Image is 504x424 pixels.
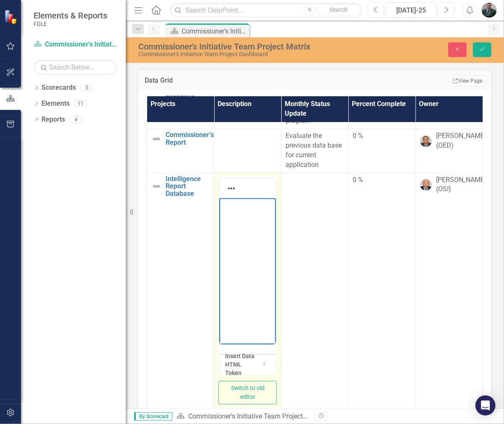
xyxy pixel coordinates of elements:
div: Commissioner's Initiative Team Project Matrix [138,42,330,51]
div: [PERSON_NAME] (OSI) [436,175,486,195]
input: Search ClearPoint... [170,3,362,18]
div: 0 % [353,175,411,185]
div: Commissioner's Initiative Team Project Dashboard [138,51,330,57]
button: [DATE]-25 [386,3,436,18]
img: Not Defined [151,181,161,191]
a: View Page [449,75,485,86]
a: Commissioner's Initiative Team Project Dashboard [188,412,337,420]
div: » [177,412,309,421]
div: 11 [74,100,87,107]
div: 5 [80,84,94,91]
div: Open Intercom Messenger [475,395,496,416]
img: Annie White [420,135,432,147]
small: FDLE [34,21,107,27]
button: Switch to old editor [218,381,277,404]
p: Evaluate the previous data base for current application [286,131,344,169]
div: [DATE]-25 [389,5,434,16]
a: Commissioner's Initiative Team Project Dashboard [34,40,117,49]
a: Elements [42,99,70,109]
img: William Mickler [420,179,432,190]
input: Search Below... [34,60,117,75]
div: [PERSON_NAME] (OED) [436,131,486,151]
img: Not Defined [151,134,161,144]
iframe: Rich Text Area [219,198,276,344]
a: Reports [42,115,65,125]
a: Intelligence Report Database [166,175,210,198]
button: Search [318,4,360,16]
span: Elements & Reports [34,10,107,21]
button: Reveal or hide additional toolbar items [224,182,239,194]
div: Insert Data HTML Token [225,352,257,377]
a: Scorecards [42,83,76,93]
img: ClearPoint Strategy [4,10,19,24]
img: Cameron Casey [482,3,497,18]
span: Search [330,6,348,13]
span: By Scorecard [134,412,172,421]
div: 0 % [353,131,411,141]
div: Commissioner's Initiative Team Project Matrix [182,26,247,36]
h3: Data Grid [145,77,288,84]
a: Commissioner’s Report [166,131,214,146]
div: 4 [69,116,83,123]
